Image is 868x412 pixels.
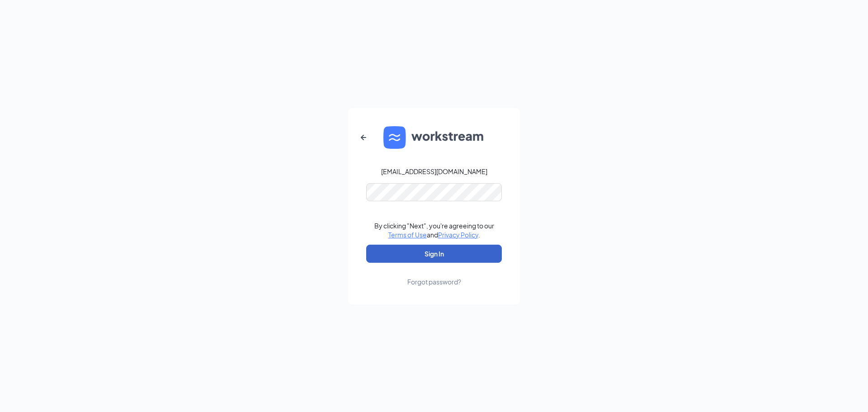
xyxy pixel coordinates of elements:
[374,221,494,239] div: By clicking "Next", you're agreeing to our and .
[366,245,502,263] button: Sign In
[383,126,485,149] img: WS logo and Workstream text
[358,132,369,143] svg: ArrowLeftNew
[388,231,427,239] a: Terms of Use
[353,127,374,148] button: ArrowLeftNew
[407,263,461,286] a: Forgot password?
[381,167,487,176] div: [EMAIL_ADDRESS][DOMAIN_NAME]
[407,277,461,286] div: Forgot password?
[438,231,478,239] a: Privacy Policy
